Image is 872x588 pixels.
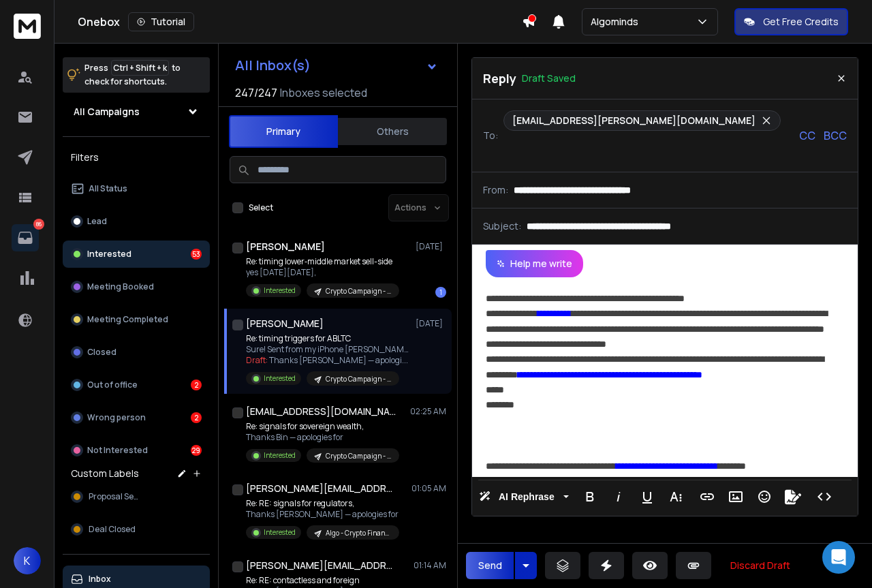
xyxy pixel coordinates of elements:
[246,559,396,572] h1: [PERSON_NAME][EMAIL_ADDRESS][DOMAIN_NAME]
[416,241,446,252] p: [DATE]
[280,84,367,101] h3: Inboxes selected
[235,84,277,101] span: 247 / 247
[338,117,447,146] button: Others
[591,15,644,29] p: Algominds
[496,491,557,503] span: AI Rephrase
[89,491,142,502] span: Proposal Sent
[87,347,116,358] p: Closed
[719,552,801,579] button: Discard Draft
[326,374,391,384] p: Crypto Campaign - Row 3001 - 8561
[246,344,409,355] p: Sure! Sent from my iPhone [PERSON_NAME] Partner,
[63,371,210,399] button: Out of office2
[71,467,139,480] h3: Custom Labels
[483,183,508,197] p: From:
[246,333,409,344] p: Re: timing triggers for ABLTC
[264,450,296,461] p: Interested
[246,575,399,586] p: Re: RE: contactless and foreign
[269,354,408,366] span: Thanks [PERSON_NAME] — apologi ...
[326,451,391,461] p: Crypto Campaign - Row 3001 - 8561
[246,256,399,267] p: Re: timing lower‑middle market sell-side
[326,286,391,296] p: Crypto Campaign - Row 3001 - 8561
[264,285,296,296] p: Interested
[799,127,815,144] p: CC
[414,560,446,571] p: 01:14 AM
[264,373,296,384] p: Interested
[246,354,268,366] span: Draft:
[522,72,576,85] p: Draft Saved
[410,406,446,417] p: 02:25 AM
[14,547,41,574] button: K
[246,317,324,330] h1: [PERSON_NAME]
[811,483,837,510] button: Code View
[87,249,131,260] p: Interested
[87,314,168,325] p: Meeting Completed
[734,8,848,35] button: Get Free Credits
[577,483,603,510] button: Bold (Ctrl+B)
[512,114,756,127] p: [EMAIL_ADDRESS][PERSON_NAME][DOMAIN_NAME]
[111,60,169,76] span: Ctrl + Shift + k
[87,380,138,390] p: Out of office
[89,574,111,585] p: Inbox
[246,421,399,432] p: Re: signals for sovereign wealth,
[63,175,210,202] button: All Status
[78,12,522,31] div: Onebox
[224,52,449,79] button: All Inbox(s)
[63,306,210,333] button: Meeting Completed
[466,552,514,579] button: Send
[63,148,210,167] h3: Filters
[483,219,521,233] p: Subject:
[483,69,516,88] p: Reply
[87,445,148,456] p: Not Interested
[63,516,210,543] button: Deal Closed
[84,61,181,89] p: Press to check for shortcuts.
[89,524,136,535] span: Deal Closed
[89,183,127,194] p: All Status
[824,127,847,144] p: BCC
[191,249,202,260] div: 53
[694,483,720,510] button: Insert Link (Ctrl+K)
[411,483,446,494] p: 01:05 AM
[191,412,202,423] div: 2
[246,432,399,443] p: Thanks Bin — apologies for
[191,445,202,456] div: 29
[249,202,273,213] label: Select
[763,15,839,29] p: Get Free Credits
[483,129,498,142] p: To:
[663,483,689,510] button: More Text
[63,483,210,510] button: Proposal Sent
[723,483,749,510] button: Insert Image (Ctrl+P)
[246,509,399,520] p: Thanks [PERSON_NAME] — apologies for
[486,250,583,277] button: Help me write
[246,405,396,418] h1: [EMAIL_ADDRESS][DOMAIN_NAME]
[74,105,140,119] h1: All Campaigns
[751,483,777,510] button: Emoticons
[63,241,210,268] button: Interested53
[12,224,39,251] a: 86
[63,273,210,300] button: Meeting Booked
[33,219,44,230] p: 86
[87,281,154,292] p: Meeting Booked
[822,541,855,574] div: Open Intercom Messenger
[63,339,210,366] button: Closed
[416,318,446,329] p: [DATE]
[476,483,572,510] button: AI Rephrase
[63,208,210,235] button: Lead
[780,483,806,510] button: Signature
[63,437,210,464] button: Not Interested29
[246,240,325,253] h1: [PERSON_NAME]
[246,267,399,278] p: yes [DATE][DATE],
[87,216,107,227] p: Lead
[246,498,399,509] p: Re: RE: signals for regulators,
[191,380,202,390] div: 2
[229,115,338,148] button: Primary
[63,98,210,125] button: All Campaigns
[235,59,311,72] h1: All Inbox(s)
[128,12,194,31] button: Tutorial
[264,527,296,538] p: Interested
[246,482,396,495] h1: [PERSON_NAME][EMAIL_ADDRESS][PERSON_NAME][DOMAIN_NAME]
[63,404,210,431] button: Wrong person2
[326,528,391,538] p: Algo - Crypto Financial Services 2 ([DATE]-3000)
[435,287,446,298] div: 1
